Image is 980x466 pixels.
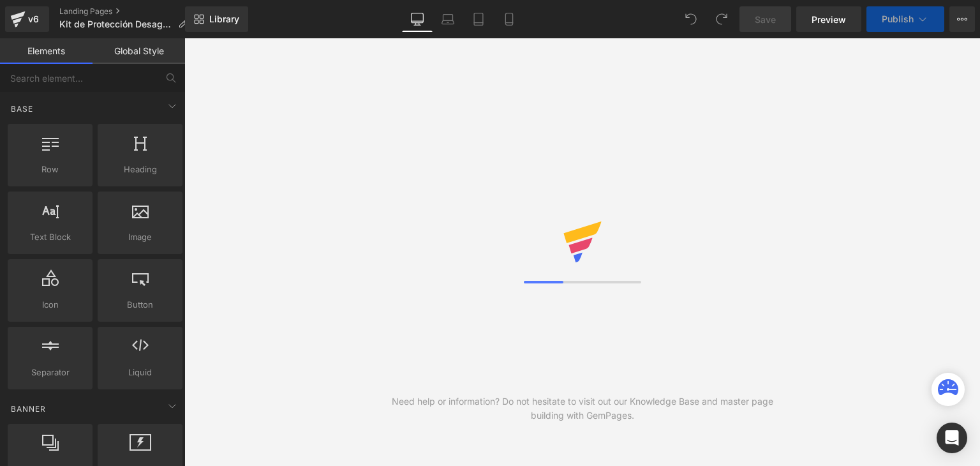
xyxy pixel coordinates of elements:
a: Landing Pages [59,6,197,17]
div: Need help or information? Do not hesitate to visit out our Knowledge Base and master page buildin... [383,395,782,423]
span: Text Block [11,230,89,244]
a: v6 [5,6,49,32]
button: Publish [866,6,944,32]
span: Save [755,13,776,26]
span: Icon [11,298,89,312]
a: Mobile [494,6,524,32]
a: Global Style [93,38,185,64]
span: Publish [882,14,914,24]
a: Preview [796,6,861,32]
a: New Library [185,6,248,32]
a: Tablet [463,6,494,32]
div: Open Intercom Messenger [937,423,967,453]
span: Row [11,163,89,176]
a: Desktop [402,6,433,32]
span: Library [209,13,239,25]
button: More [949,6,975,32]
button: Undo [678,6,704,32]
span: Heading [101,163,179,176]
span: Button [101,298,179,312]
button: Redo [709,6,734,32]
a: Laptop [433,6,463,32]
span: Separator [11,366,89,379]
span: Base [10,103,34,115]
span: Liquid [101,366,179,379]
div: v6 [26,11,41,27]
span: Banner [10,403,47,415]
span: Image [101,230,179,244]
span: Preview [812,13,846,26]
span: Kit de Protección Desagues [59,19,173,29]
